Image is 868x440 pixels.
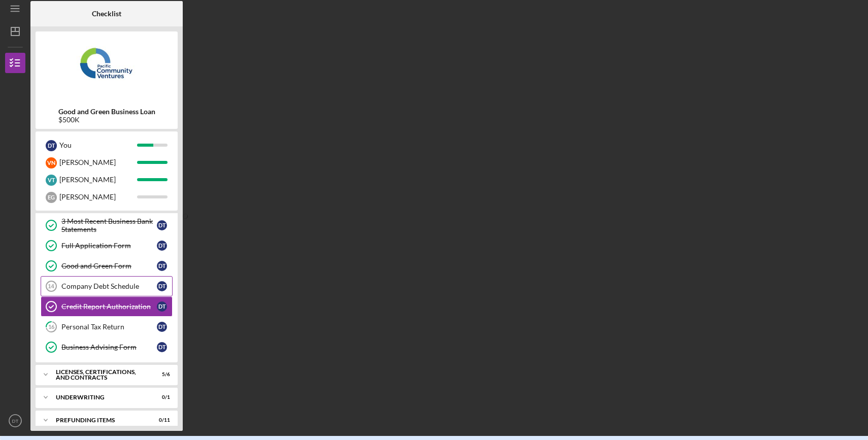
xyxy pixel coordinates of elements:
[46,192,57,203] div: E G
[61,242,157,250] div: Full Application Form
[46,140,57,151] div: D T
[41,215,173,235] a: 3 Most Recent Business Bank StatementsDT
[41,317,173,337] a: 16Personal Tax ReturnDT
[56,369,145,381] div: Licenses, Certifications, and Contracts
[58,108,155,116] b: Good and Green Business Loan
[36,37,178,97] img: Product logo
[59,154,137,171] div: [PERSON_NAME]
[61,302,157,311] div: Credit Report Authorization
[41,235,173,256] a: Full Application FormDT
[41,276,173,296] a: 14Company Debt ScheduleDT
[59,137,137,154] div: You
[59,171,137,188] div: [PERSON_NAME]
[152,417,170,423] div: 0 / 11
[157,281,167,291] div: D T
[58,116,155,124] div: $500K
[157,342,167,352] div: D T
[61,262,157,270] div: Good and Green Form
[41,337,173,357] a: Business Advising FormDT
[56,417,145,423] div: Prefunding Items
[48,324,55,330] tspan: 16
[152,371,170,378] div: 5 / 6
[157,220,167,230] div: D T
[48,283,54,289] tspan: 14
[61,217,157,233] div: 3 Most Recent Business Bank Statements
[157,322,167,332] div: D T
[92,10,121,18] b: Checklist
[41,296,173,317] a: Credit Report AuthorizationDT
[61,323,157,331] div: Personal Tax Return
[12,418,19,424] text: DT
[46,175,57,186] div: V T
[152,394,170,400] div: 0 / 1
[61,343,157,351] div: Business Advising Form
[157,301,167,312] div: D T
[56,394,145,400] div: Underwriting
[61,282,157,290] div: Company Debt Schedule
[59,188,137,206] div: [PERSON_NAME]
[157,261,167,271] div: D T
[46,157,57,168] div: V N
[41,256,173,276] a: Good and Green FormDT
[157,241,167,251] div: D T
[5,411,25,431] button: DT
